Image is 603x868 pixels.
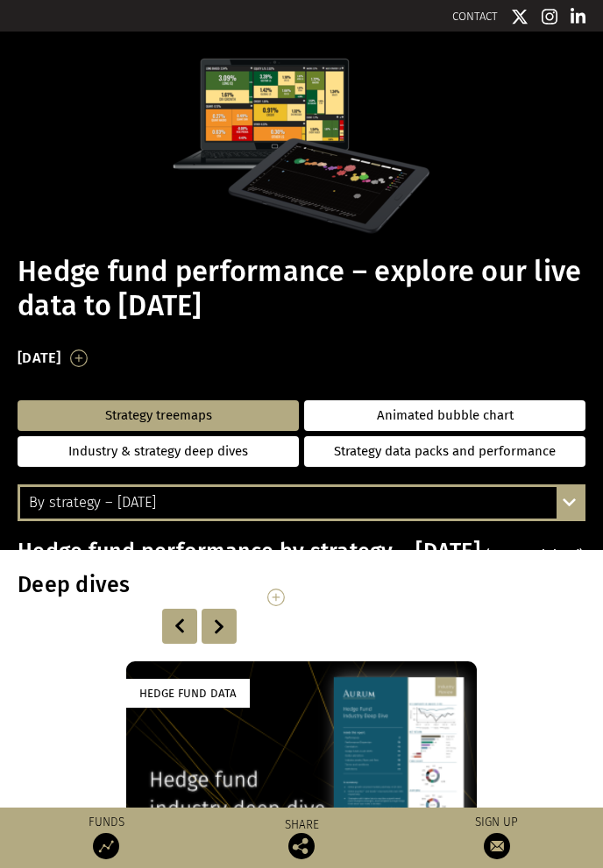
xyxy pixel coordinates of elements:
h1: Hedge fund performance – explore our live data to [DATE] [18,255,585,323]
a: Strategy treemaps [105,409,212,422]
a: Funds [11,815,202,859]
div: By strategy – [DATE] [20,487,583,519]
a: CONTACT [452,10,498,23]
img: Share this post [288,833,315,859]
img: Linkedin icon [571,8,586,25]
div: Hedge Fund Data [126,679,250,708]
a: Strategy data packs and performance [304,436,585,467]
h3: Hedge fund performance by strategy – [DATE] [18,539,585,565]
small: (asset weighted) [486,547,584,562]
h3: [DATE] [18,345,61,371]
img: Twitter icon [511,8,529,25]
img: Access Funds [93,833,119,859]
h3: Deep dives [18,572,585,598]
div: Share [206,819,397,859]
a: Industry & strategy deep dives [18,436,299,467]
a: Animated bubble chart [377,409,514,422]
img: Instagram icon [542,8,557,25]
img: Sign up to our newsletter [484,833,510,859]
a: Sign up [401,815,592,859]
